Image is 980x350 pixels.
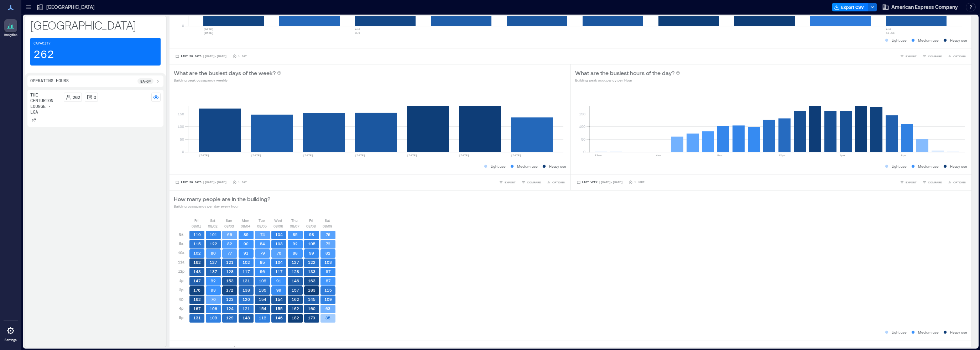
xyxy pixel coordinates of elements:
[953,180,966,184] span: OPTIONS
[277,251,281,255] text: 76
[656,154,661,157] text: 4am
[595,154,601,157] text: 12am
[275,306,283,311] text: 155
[292,260,299,265] text: 127
[575,69,674,77] p: What are the busiest hours of the day?
[527,180,541,184] span: COMPARE
[921,53,943,60] button: COMPARE
[308,315,315,320] text: 170
[928,180,942,184] span: COMPARE
[2,322,19,344] a: Settings
[179,296,183,302] p: 3p
[545,179,566,186] button: OPTIONS
[309,232,314,237] text: 98
[174,195,270,203] p: How many people are in the building?
[292,306,299,311] text: 162
[194,218,198,223] p: Fri
[309,251,314,255] text: 99
[210,269,217,274] text: 137
[210,241,217,246] text: 122
[575,77,680,83] p: Building peak occupancy per Hour
[921,179,943,186] button: COMPARE
[325,315,330,320] text: 35
[5,338,17,342] p: Settings
[199,154,209,157] text: [DATE]
[244,232,249,237] text: 89
[886,31,895,35] text: 10-16
[33,48,54,62] p: 262
[30,93,61,115] p: The Centurion Lounge - LGA
[179,287,183,293] p: 2p
[180,137,184,141] tspan: 50
[259,297,266,302] text: 154
[211,297,216,302] text: 70
[324,297,332,302] text: 109
[243,288,250,292] text: 138
[259,306,266,311] text: 154
[210,306,217,311] text: 106
[226,218,232,223] p: Sun
[901,154,906,157] text: 8pm
[581,137,585,141] tspan: 50
[293,251,298,255] text: 88
[326,278,331,283] text: 87
[291,218,298,223] p: Thu
[325,218,330,223] p: Sat
[928,54,942,58] span: COMPARE
[182,23,184,28] tspan: 0
[211,278,216,283] text: 92
[94,94,96,100] p: 0
[275,269,283,274] text: 117
[242,218,249,223] p: Mon
[226,269,234,274] text: 128
[251,154,261,157] text: [DATE]
[292,288,299,292] text: 157
[324,288,332,292] text: 115
[179,315,183,320] p: 5p
[840,154,845,157] text: 4pm
[193,241,201,246] text: 115
[226,288,233,292] text: 172
[634,180,645,184] p: 1 Hour
[260,251,265,255] text: 79
[73,94,80,100] p: 262
[891,4,958,11] span: American Express Company
[243,315,250,320] text: 148
[193,278,201,283] text: 147
[325,306,330,311] text: 63
[257,223,267,229] p: 08/05
[459,154,469,157] text: [DATE]
[193,269,201,274] text: 143
[208,223,218,229] p: 08/02
[293,232,298,237] text: 85
[892,163,907,169] p: Light use
[275,241,283,246] text: 103
[953,54,966,58] span: OPTIONS
[203,28,214,31] text: [DATE]
[717,154,723,157] text: 8am
[182,150,184,154] tspan: 0
[325,251,330,255] text: 82
[308,241,316,246] text: 105
[898,53,918,60] button: EXPORT
[174,69,276,77] p: What are the busiest days of the week?
[892,329,907,335] p: Light use
[238,180,247,184] p: 1 Day
[174,203,270,209] p: Building occupancy per day every hour
[275,315,283,320] text: 146
[211,251,216,255] text: 80
[224,223,234,229] p: 08/03
[193,232,201,237] text: 110
[226,278,234,283] text: 153
[898,179,918,186] button: EXPORT
[880,1,960,13] button: American Express Company
[326,232,330,237] text: 76
[174,77,281,83] p: Building peak occupancy weekly
[355,31,360,35] text: 3-9
[552,180,565,184] span: OPTIONS
[778,154,785,157] text: 12pm
[324,260,332,265] text: 103
[179,305,183,311] p: 4p
[260,241,265,246] text: 84
[243,260,250,265] text: 102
